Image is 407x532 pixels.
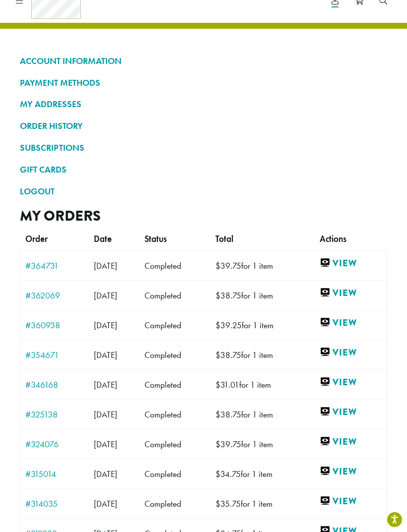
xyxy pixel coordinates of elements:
a: MY ADDRESSES [20,96,387,113]
span: $ [215,469,220,479]
a: View [320,287,382,299]
a: View [320,406,382,418]
td: for 1 item [210,459,314,489]
td: for 1 item [210,251,314,281]
span: [DATE] [94,350,117,360]
span: 38.75 [215,409,241,420]
a: View [320,257,382,269]
span: 39.75 [215,439,241,450]
a: #315014 [25,470,84,478]
span: $ [215,290,220,301]
td: Completed [139,310,211,340]
a: View [320,316,382,329]
a: #362069 [25,291,84,300]
span: 38.75 [215,290,241,301]
td: for 1 item [210,281,314,310]
nav: Account pages [20,53,387,208]
span: Order [25,234,48,244]
span: Date [94,234,112,244]
a: SUBSCRIPTIONS [20,139,387,156]
span: $ [215,320,220,331]
span: [DATE] [94,469,117,479]
td: for 1 item [210,429,314,459]
td: Completed [139,370,211,400]
td: Completed [139,429,211,459]
span: $ [215,379,220,390]
span: 38.75 [215,350,241,360]
a: View [320,346,382,358]
a: PAYMENT METHODS [20,74,387,91]
a: View [320,465,382,477]
span: [DATE] [94,439,117,450]
span: [DATE] [94,290,117,301]
span: [DATE] [94,260,117,271]
span: $ [215,498,220,509]
td: for 1 item [210,400,314,429]
span: $ [215,409,220,420]
span: 39.25 [215,320,242,331]
a: #364731 [25,261,84,270]
span: $ [215,260,220,271]
a: GIFT CARDS [20,161,387,178]
h2: My Orders [20,207,387,225]
a: #314035 [25,499,84,508]
td: for 1 item [210,370,314,400]
td: Completed [139,400,211,429]
td: Completed [139,340,211,370]
a: #346168 [25,380,84,389]
span: Status [144,234,167,244]
td: for 1 item [210,340,314,370]
span: 34.75 [215,469,241,479]
a: ACCOUNT INFORMATION [20,53,387,69]
a: #324076 [25,440,84,449]
td: Completed [139,489,211,519]
td: Completed [139,459,211,489]
a: #360938 [25,321,84,330]
span: [DATE] [94,409,117,420]
a: View [320,376,382,388]
span: $ [215,439,220,450]
a: View [320,435,382,448]
span: [DATE] [94,320,117,331]
a: ORDER HISTORY [20,118,387,134]
td: Completed [139,251,211,281]
span: 39.75 [215,260,241,271]
td: for 1 item [210,489,314,519]
a: LOGOUT [20,183,387,200]
td: for 1 item [210,310,314,340]
a: View [320,495,382,507]
span: 35.75 [215,498,241,509]
span: $ [215,350,220,360]
td: Completed [139,281,211,310]
span: 31.01 [215,379,239,390]
span: Total [215,234,233,244]
a: #354671 [25,351,84,359]
span: [DATE] [94,498,117,509]
a: #325138 [25,410,84,419]
span: [DATE] [94,379,117,390]
span: Actions [320,234,346,244]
